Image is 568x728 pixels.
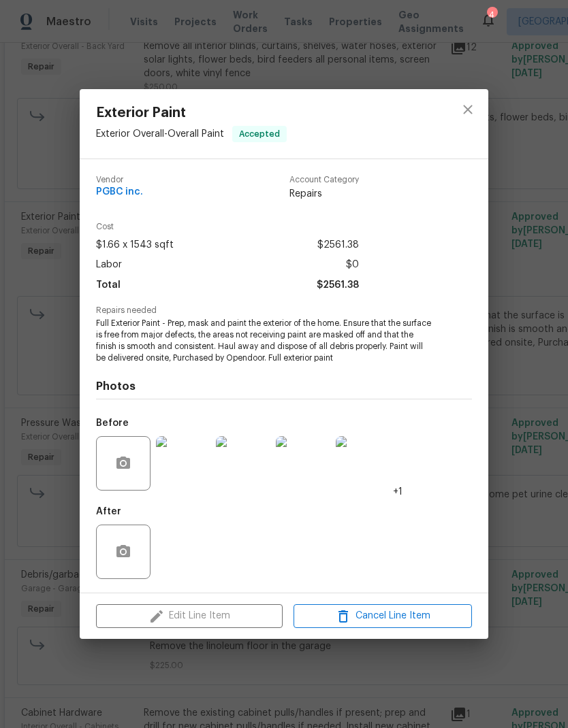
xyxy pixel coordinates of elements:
span: Account Category [289,176,359,184]
span: Cancel Line Item [298,608,468,625]
span: Full Exterior Paint - Prep, mask and paint the exterior of the home. Ensure that the surface is f... [96,318,435,363]
h4: Photos [96,380,472,393]
span: $1.66 x 1543 sqft [96,235,174,255]
span: $2561.38 [317,235,359,255]
h5: Before [96,418,129,428]
span: +1 [393,485,403,499]
span: Accepted [234,127,285,141]
span: Exterior Overall - Overall Paint [96,129,224,139]
div: 4 [487,8,496,22]
span: $2561.38 [317,276,359,295]
h5: After [96,507,121,516]
span: Repairs [289,187,359,201]
button: close [452,93,484,126]
span: PGBC inc. [96,187,143,197]
span: Repairs needed [96,306,472,315]
span: Cost [96,222,359,231]
span: Vendor [96,176,143,184]
button: Cancel Line Item [294,604,472,628]
span: Total [96,276,121,295]
span: Labor [96,255,122,275]
span: Exterior Paint [96,105,287,120]
span: $0 [346,255,359,275]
